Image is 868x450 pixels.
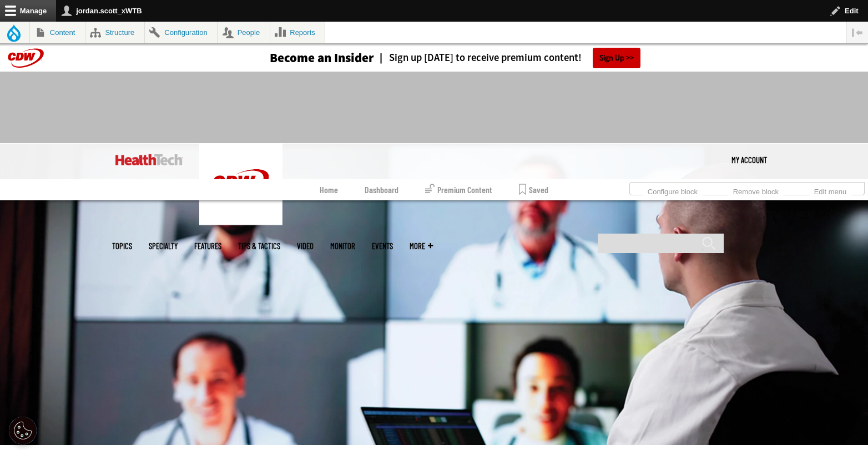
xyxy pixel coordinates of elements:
[731,143,767,176] a: My Account
[810,184,851,196] a: Edit menu
[593,48,640,68] a: Sign Up
[846,22,868,43] button: Vertical orientation
[410,242,433,250] span: More
[30,22,85,43] a: Content
[238,242,280,250] a: Tips & Tactics
[115,154,183,165] img: Home
[270,22,325,43] a: Reports
[330,242,355,250] a: MonITor
[232,83,636,133] iframe: advertisement
[149,242,178,250] span: Specialty
[218,22,270,43] a: People
[425,179,492,200] a: Premium Content
[199,216,282,228] a: CDW
[112,242,132,250] span: Topics
[270,52,374,64] h3: Become an Insider
[320,179,338,200] a: Home
[729,184,783,196] a: Remove block
[199,143,282,225] img: Home
[85,22,144,43] a: Structure
[643,184,702,196] a: Configure block
[365,179,398,200] a: Dashboard
[297,242,314,250] a: Video
[228,52,374,64] a: Become an Insider
[9,417,37,444] button: Open Preferences
[194,242,221,250] a: Features
[145,22,217,43] a: Configuration
[9,417,37,444] div: Cookie Settings
[372,242,393,250] a: Events
[519,179,548,200] a: Saved
[374,53,582,63] a: Sign up [DATE] to receive premium content!
[731,143,767,176] div: User menu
